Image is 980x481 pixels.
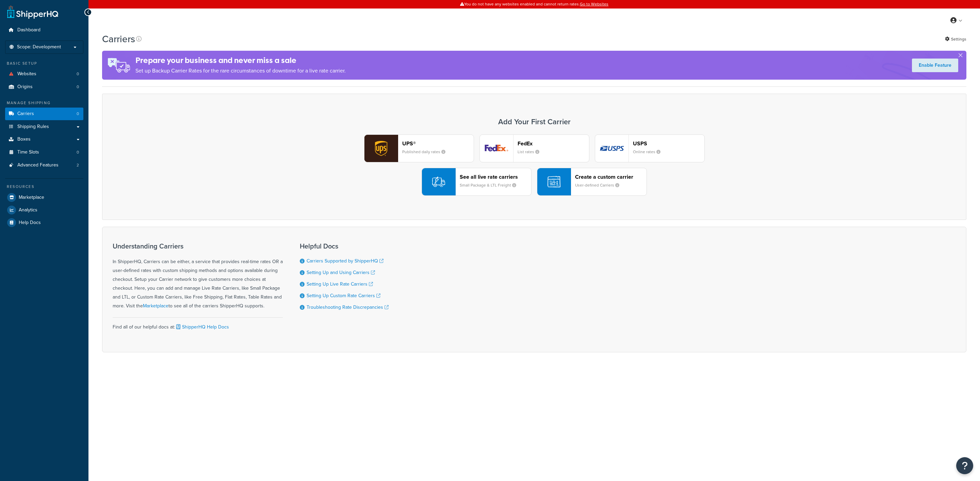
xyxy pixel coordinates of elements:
img: icon-carrier-custom-c93b8a24.svg [548,175,560,188]
a: Carriers Supported by ShipperHQ [307,257,383,264]
span: Help Docs [19,220,41,226]
h1: Carriers [102,32,135,46]
small: Published daily rates [402,149,451,155]
span: Websites [17,71,36,77]
span: Scope: Development [17,44,61,50]
div: Find all of our helpful docs at: [113,317,283,332]
small: Small Package & LTL Freight [460,182,522,188]
a: Origins 0 [5,81,83,93]
button: See all live rate carriersSmall Package & LTL Freight [422,168,532,196]
h4: Prepare your business and never miss a sale [135,55,346,66]
span: Boxes [17,137,31,142]
a: Shipping Rules [5,121,83,133]
a: Time Slots 0 [5,146,83,159]
span: Analytics [19,207,37,213]
span: Marketplace [19,195,44,201]
span: 0 [77,84,79,90]
button: fedEx logoFedExList rates [479,134,589,162]
header: USPS [633,140,704,147]
li: Carriers [5,108,83,120]
a: ShipperHQ Home [7,5,58,19]
a: Advanced Features 2 [5,159,83,172]
a: Setting Up and Using Carriers [307,269,375,276]
button: usps logoUSPSOnline rates [595,134,705,162]
div: Basic Setup [5,61,83,66]
header: Create a custom carrier [575,174,647,180]
a: Setting Up Custom Rate Carriers [307,292,380,299]
span: 0 [77,111,79,117]
button: Create a custom carrierUser-defined Carriers [537,168,647,196]
p: Set up Backup Carrier Rates for the rare circumstances of downtime for a live rate carrier. [135,66,346,76]
a: Enable Feature [912,59,958,72]
li: Advanced Features [5,159,83,172]
small: User-defined Carriers [575,182,625,188]
div: Resources [5,184,83,190]
span: Dashboard [17,27,40,33]
img: usps logo [595,135,628,162]
a: ShipperHQ Help Docs [175,323,229,331]
li: Websites [5,68,83,80]
a: Marketplace [143,302,168,309]
header: UPS® [402,140,474,147]
li: Time Slots [5,146,83,159]
li: Origins [5,81,83,93]
span: 2 [77,162,79,168]
img: fedEx logo [480,135,513,162]
a: Analytics [5,204,83,216]
header: See all live rate carriers [460,174,531,180]
a: Go to Websites [580,1,608,7]
img: ups logo [364,135,398,162]
small: List rates [518,149,545,155]
span: 0 [77,71,79,77]
span: Origins [17,84,33,90]
span: Shipping Rules [17,124,49,130]
span: Advanced Features [17,162,59,168]
span: Carriers [17,111,34,117]
img: icon-carrier-liverate-becf4550.svg [432,175,445,188]
a: Settings [945,34,966,44]
button: Open Resource Center [956,457,973,474]
a: Help Docs [5,217,83,229]
a: Setting Up Live Rate Carriers [307,280,373,288]
a: Dashboard [5,24,83,36]
a: Marketplace [5,191,83,204]
a: Troubleshooting Rate Discrepancies [307,304,389,311]
h3: Understanding Carriers [113,242,283,250]
h3: Helpful Docs [300,242,389,250]
span: 0 [77,149,79,155]
div: Manage Shipping [5,100,83,106]
small: Online rates [633,149,666,155]
a: Boxes [5,133,83,146]
h3: Add Your First Carrier [109,118,959,126]
button: ups logoUPS®Published daily rates [364,134,474,162]
img: ad-rules-rateshop-fe6ec290ccb7230408bd80ed9643f0289d75e0ffd9eb532fc0e269fcd187b520.png [102,51,135,80]
a: Carriers 0 [5,108,83,120]
header: FedEx [518,140,589,147]
div: In ShipperHQ, Carriers can be either, a service that provides real-time rates OR a user-defined r... [113,242,283,310]
a: Websites 0 [5,68,83,80]
span: Time Slots [17,149,39,155]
